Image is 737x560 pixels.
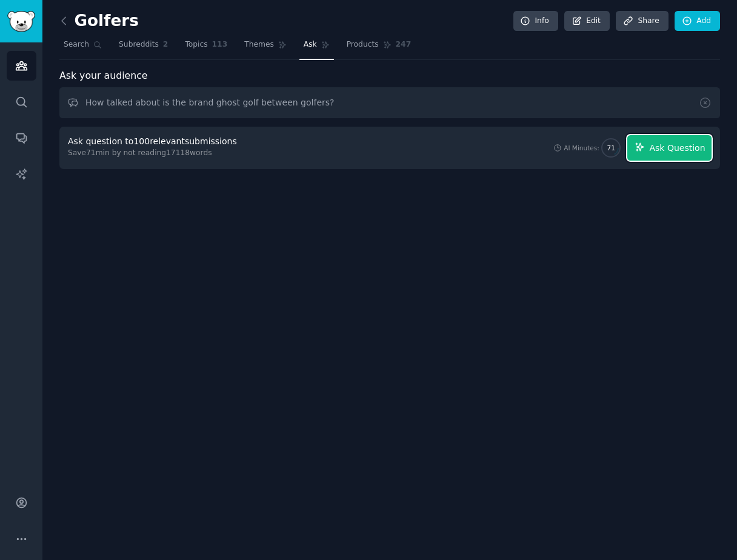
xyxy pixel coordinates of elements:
span: Subreddits [119,39,159,50]
span: Ask Question [649,142,705,155]
a: Themes [240,35,291,60]
span: 113 [212,39,228,50]
div: Save 71 min by not reading 17118 words [68,148,241,159]
a: Products247 [342,35,415,60]
img: GummySearch logo [7,11,35,32]
span: Search [64,39,89,50]
span: Ask [304,39,317,50]
span: Themes [244,39,274,50]
span: 2 [163,39,168,50]
div: Ask question to 100 relevant submissions [68,135,237,148]
a: Edit [564,11,610,32]
a: Info [513,11,558,32]
a: Search [59,35,106,60]
a: Share [616,11,668,32]
div: AI Minutes: [564,144,599,152]
span: Topics [185,39,207,50]
a: Topics113 [181,35,232,60]
span: 71 [607,144,615,152]
a: Add [675,11,720,32]
span: Ask your audience [59,68,148,84]
a: Ask [299,35,334,60]
button: Ask Question [627,135,712,161]
span: Products [347,39,379,50]
span: 247 [396,39,412,50]
input: Ask this audience a question... [59,87,720,118]
a: Subreddits2 [115,35,172,60]
h2: Golfers [59,12,139,31]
